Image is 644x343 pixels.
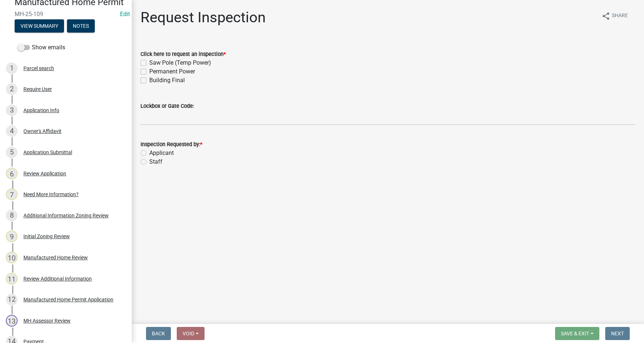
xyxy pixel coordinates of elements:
div: Parcel search [23,66,54,71]
div: 10 [6,252,18,263]
wm-modal-confirm: Notes [67,23,95,29]
div: Review Application [23,171,66,176]
div: Owner's Affidavit [23,129,61,134]
i: share [602,12,610,20]
span: Share [612,12,628,20]
div: Manufactured Home Permit Application [23,297,113,302]
label: Building Final [149,76,185,85]
span: MH-25-109 [15,11,117,18]
button: Next [605,327,630,340]
label: Inspection Requested by: [141,142,202,147]
div: 3 [6,104,18,116]
div: 12 [6,294,18,305]
div: Review Additional Information [23,276,92,281]
a: Edit [120,11,130,18]
span: Save & Exit [561,331,589,336]
span: Next [611,331,624,336]
span: Back [152,331,165,336]
div: Additional Information Zoning Review [23,213,109,218]
div: 1 [6,62,18,74]
label: Staff [149,157,162,166]
div: 11 [6,273,18,285]
div: Manufactured Home Review [23,255,88,260]
div: 5 [6,146,18,158]
div: 9 [6,230,18,242]
div: MH Assessor Review [23,318,71,323]
h1: Request Inspection [141,9,266,26]
label: Applicant [149,149,174,157]
button: Save & Exit [555,327,599,340]
button: Void [177,327,205,340]
wm-modal-confirm: Summary [15,23,64,29]
button: shareShare [596,9,634,23]
div: 8 [6,210,18,221]
div: Need More Information? [23,192,79,197]
div: 4 [6,125,18,137]
label: Click here to request an inspection [141,52,226,57]
div: Application Submittal [23,150,72,155]
wm-modal-confirm: Edit Application Number [120,11,130,18]
div: Initial Zoning Review [23,234,70,239]
button: View Summary [15,19,64,33]
div: 7 [6,188,18,200]
div: Application Info [23,108,59,113]
button: Back [146,327,171,340]
button: Notes [67,19,95,33]
label: Saw Pole (Temp Power) [149,58,211,67]
label: Show emails [18,43,65,52]
div: 6 [6,168,18,179]
span: Void [183,331,194,336]
label: Permanent Power [149,67,195,76]
div: 13 [6,315,18,327]
div: 2 [6,83,18,95]
div: Require User [23,87,52,92]
label: Lockbox or Gate Code: [141,104,194,109]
